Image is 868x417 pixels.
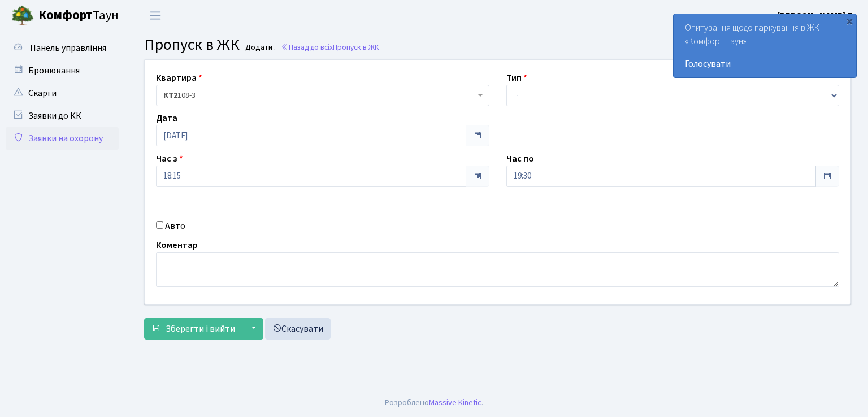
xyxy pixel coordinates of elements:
[6,82,119,105] a: Скарги
[30,42,106,54] span: Панель управління
[156,152,183,166] label: Час з
[844,15,855,27] div: ×
[281,42,379,53] a: Назад до всіхПропуск в ЖК
[141,6,170,25] button: Переключити навігацію
[38,6,119,25] span: Таун
[506,152,534,166] label: Час по
[6,127,119,150] a: Заявки на охорону
[6,105,119,127] a: Заявки до КК
[777,10,854,22] b: [PERSON_NAME] Т.
[165,219,185,233] label: Авто
[6,37,119,59] a: Панель управління
[156,85,489,106] span: <b>КТ2</b>&nbsp;&nbsp;&nbsp;108-3
[144,318,242,340] button: Зберегти і вийти
[674,14,856,77] div: Опитування щодо паркування в ЖК «Комфорт Таун»
[166,323,235,335] span: Зберегти і вийти
[385,397,483,409] div: Розроблено .
[11,5,34,27] img: logo.png
[156,71,202,85] label: Квартира
[6,59,119,82] a: Бронювання
[429,397,481,409] a: Massive Kinetic
[38,6,93,24] b: Комфорт
[243,43,276,53] small: Додати .
[685,57,845,71] a: Голосувати
[333,42,379,53] span: Пропуск в ЖК
[506,71,527,85] label: Тип
[144,33,240,56] span: Пропуск в ЖК
[265,318,331,340] a: Скасувати
[777,9,854,23] a: [PERSON_NAME] Т.
[163,90,177,101] b: КТ2
[163,90,475,101] span: <b>КТ2</b>&nbsp;&nbsp;&nbsp;108-3
[156,111,177,125] label: Дата
[156,238,198,252] label: Коментар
